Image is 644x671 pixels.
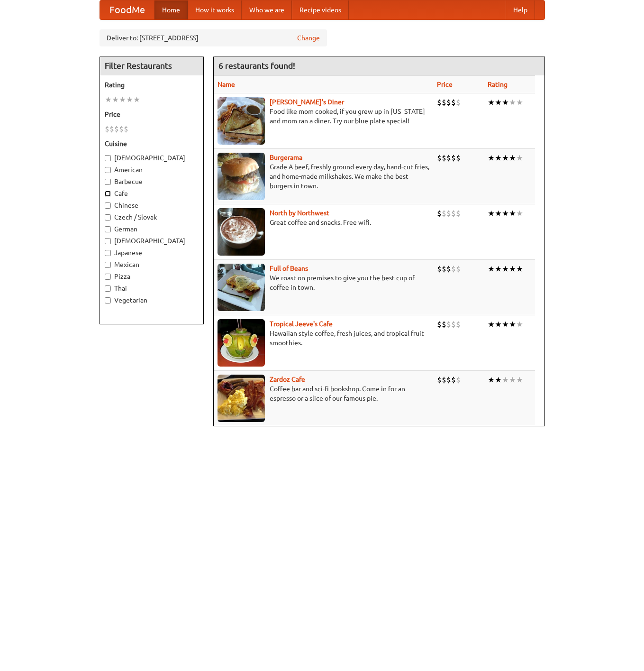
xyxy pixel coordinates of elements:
[218,375,265,422] img: zardoz.jpg
[446,319,451,330] li: $
[442,153,446,163] li: $
[105,226,111,232] input: German
[488,153,495,163] li: ★
[100,0,154,19] a: FoodMe
[451,264,456,274] li: $
[446,375,451,385] li: $
[270,320,333,328] a: Tropical Jeeve's Cafe
[133,94,140,105] li: ★
[509,319,516,330] li: ★
[105,297,111,303] input: Vegetarian
[451,375,456,385] li: $
[292,0,349,19] a: Recipe videos
[105,212,199,222] label: Czech / Slovak
[105,110,199,119] h5: Price
[437,97,442,108] li: $
[218,162,429,191] p: Grade A beef, freshly ground every day, hand-cut fries, and home-made milkshakes. We make the bes...
[105,250,111,256] input: Japanese
[446,264,451,274] li: $
[442,264,446,274] li: $
[105,202,111,209] input: Chinese
[502,153,509,163] li: ★
[105,238,111,244] input: [DEMOGRAPHIC_DATA]
[516,375,523,385] li: ★
[502,319,509,330] li: ★
[456,208,461,219] li: $
[105,153,199,163] label: [DEMOGRAPHIC_DATA]
[105,167,111,173] input: American
[218,319,265,367] img: jeeves.jpg
[188,0,242,19] a: How it works
[105,248,199,257] label: Japanese
[105,272,199,281] label: Pizza
[502,375,509,385] li: ★
[100,29,327,46] div: Deliver to: [STREET_ADDRESS]
[218,264,265,311] img: beans.jpg
[218,107,429,126] p: Food like mom cooked, if you grew up in [US_STATE] and mom ran a diner. Try our blue plate special!
[105,295,199,305] label: Vegetarian
[270,154,302,161] a: Burgerama
[456,153,461,163] li: $
[105,236,199,246] label: [DEMOGRAPHIC_DATA]
[218,329,429,348] p: Hawaiian style coffee, fresh juices, and tropical fruit smoothies.
[218,218,429,227] p: Great coffee and snacks. Free wifi.
[105,285,111,292] input: Thai
[270,265,308,272] a: Full of Beans
[105,274,111,280] input: Pizza
[495,319,502,330] li: ★
[495,97,502,108] li: ★
[509,208,516,219] li: ★
[270,98,344,106] b: [PERSON_NAME]'s Diner
[451,319,456,330] li: $
[109,124,114,134] li: $
[516,264,523,274] li: ★
[437,319,442,330] li: $
[218,208,265,256] img: north.jpg
[516,319,523,330] li: ★
[488,375,495,385] li: ★
[105,80,199,90] h5: Rating
[442,319,446,330] li: $
[105,191,111,197] input: Cafe
[105,179,111,185] input: Barbecue
[446,208,451,219] li: $
[154,0,188,19] a: Home
[437,375,442,385] li: $
[502,97,509,108] li: ★
[456,319,461,330] li: $
[297,33,320,43] a: Change
[105,260,199,269] label: Mexican
[105,165,199,175] label: American
[442,375,446,385] li: $
[495,153,502,163] li: ★
[502,264,509,274] li: ★
[456,264,461,274] li: $
[114,124,119,134] li: $
[437,81,453,88] a: Price
[495,264,502,274] li: ★
[516,208,523,219] li: ★
[105,224,199,234] label: German
[488,264,495,274] li: ★
[218,384,429,403] p: Coffee bar and sci-fi bookshop. Come in for an espresso or a slice of our famous pie.
[488,97,495,108] li: ★
[506,0,535,19] a: Help
[437,208,442,219] li: $
[509,264,516,274] li: ★
[488,319,495,330] li: ★
[218,97,265,145] img: sallys.jpg
[456,97,461,108] li: $
[119,94,126,105] li: ★
[270,209,329,217] b: North by Northwest
[516,97,523,108] li: ★
[112,94,119,105] li: ★
[488,208,495,219] li: ★
[442,97,446,108] li: $
[105,284,199,293] label: Thai
[446,97,451,108] li: $
[451,97,456,108] li: $
[437,264,442,274] li: $
[218,153,265,200] img: burgerama.jpg
[105,94,112,105] li: ★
